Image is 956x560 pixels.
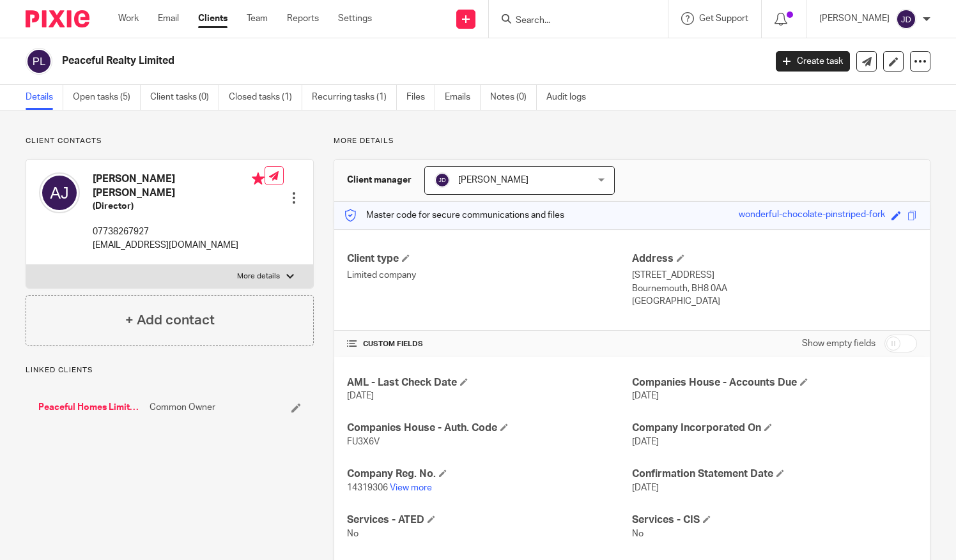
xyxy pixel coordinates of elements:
[26,48,52,75] img: svg%3E
[347,174,412,186] h3: Client manager
[125,310,215,330] h4: + Add contact
[406,85,435,110] a: Files
[819,12,890,25] p: [PERSON_NAME]
[632,282,917,295] p: Bournemouth, BH8 0AA
[514,15,629,27] input: Search
[118,12,139,25] a: Work
[62,54,618,68] h2: Peaceful Realty Limited
[38,401,143,414] a: Peaceful Homes Limited - [PERSON_NAME]
[632,295,917,308] p: [GEOGRAPHIC_DATA]
[347,376,632,390] h4: AML - Last Check Date
[632,437,659,446] span: [DATE]
[93,200,265,213] h5: (Director)
[632,421,917,435] h4: Company Incorporated On
[73,85,141,110] a: Open tasks (5)
[158,12,179,25] a: Email
[632,269,917,282] p: [STREET_ADDRESS]
[632,483,659,492] span: [DATE]
[632,529,644,538] span: No
[435,172,450,188] img: svg%3E
[390,483,432,492] a: View more
[150,85,219,110] a: Client tasks (0)
[252,172,265,185] i: Primary
[198,12,227,25] a: Clients
[334,136,930,146] p: More details
[26,10,89,27] img: Pixie
[632,513,917,527] h4: Services - CIS
[347,437,380,446] span: FU3X6V
[26,136,314,146] p: Client contacts
[344,209,564,222] p: Master code for secure communications and files
[896,9,916,29] img: svg%3E
[26,365,314,375] p: Linked clients
[93,172,265,200] h4: [PERSON_NAME] [PERSON_NAME]
[347,339,632,349] h4: CUSTOM FIELDS
[632,391,659,400] span: [DATE]
[347,529,358,538] span: No
[150,401,215,414] span: Common Owner
[739,208,885,223] div: wonderful-chocolate-pinstriped-fork
[458,176,528,185] span: [PERSON_NAME]
[287,12,319,25] a: Reports
[237,271,280,282] p: More details
[229,85,302,110] a: Closed tasks (1)
[347,513,632,527] h4: Services - ATED
[776,51,850,72] a: Create task
[802,337,875,350] label: Show empty fields
[39,172,80,213] img: svg%3E
[247,12,268,25] a: Team
[632,376,917,390] h4: Companies House - Accounts Due
[445,85,481,110] a: Emails
[347,467,632,481] h4: Company Reg. No.
[93,239,265,252] p: [EMAIL_ADDRESS][DOMAIN_NAME]
[632,467,917,481] h4: Confirmation Statement Date
[347,483,388,492] span: 14319306
[546,85,596,110] a: Audit logs
[347,421,632,435] h4: Companies House - Auth. Code
[490,85,537,110] a: Notes (0)
[632,252,917,266] h4: Address
[26,85,63,110] a: Details
[312,85,397,110] a: Recurring tasks (1)
[347,391,374,400] span: [DATE]
[347,252,632,266] h4: Client type
[347,269,632,282] p: Limited company
[338,12,372,25] a: Settings
[93,225,265,238] p: 07738267927
[699,14,748,23] span: Get Support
